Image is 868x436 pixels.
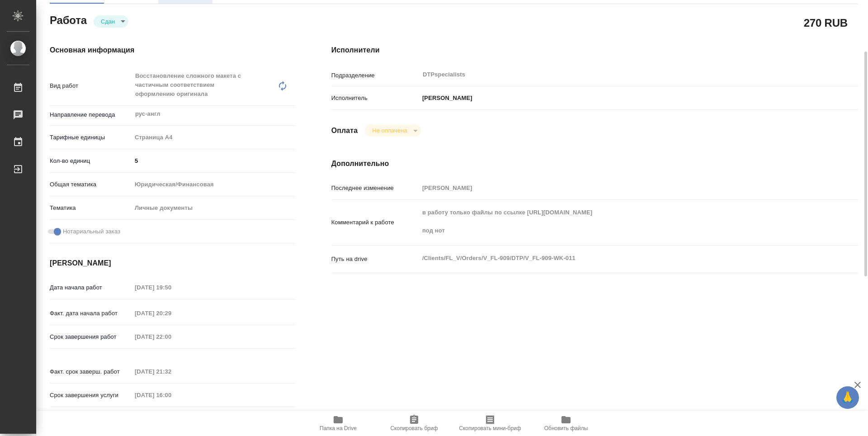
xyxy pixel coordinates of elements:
[419,181,814,194] input: Пустое поле
[132,200,295,216] div: Личные документы
[50,81,132,90] p: Вид работ
[452,411,528,436] button: Скопировать мини-бриф
[365,124,420,137] div: Сдан
[50,133,132,142] p: Тарифные единицы
[331,125,358,136] h4: Оплата
[419,94,472,103] p: [PERSON_NAME]
[50,309,132,318] p: Факт. дата начала работ
[50,11,87,28] h2: Работа
[132,177,295,192] div: Юридическая/Финансовая
[376,411,452,436] button: Скопировать бриф
[419,205,814,238] textarea: в работу только файлы по ссылке [URL][DOMAIN_NAME] под нот
[840,388,855,407] span: 🙏
[50,204,132,213] p: Тематика
[300,411,376,436] button: Папка на Drive
[98,18,118,25] button: Сдан
[50,283,132,292] p: Дата начала работ
[50,110,132,119] p: Направление перевода
[50,332,132,341] p: Срок завершения работ
[132,130,295,145] div: Страница А4
[544,425,588,431] span: Обновить файлы
[331,255,419,264] p: Путь на drive
[132,365,211,378] input: Пустое поле
[132,389,211,402] input: Пустое поле
[369,127,410,134] button: Не оплачена
[132,307,211,320] input: Пустое поле
[419,251,814,266] textarea: /Clients/FL_V/Orders/V_FL-909/DTP/V_FL-909-WK-011
[390,425,438,431] span: Скопировать бриф
[50,367,132,376] p: Факт. срок заверш. работ
[320,425,357,431] span: Папка на Drive
[50,45,295,56] h4: Основная информация
[50,258,295,269] h4: [PERSON_NAME]
[50,156,132,166] p: Кол-во единиц
[94,15,128,28] div: Сдан
[331,71,419,80] p: Подразделение
[459,425,521,431] span: Скопировать мини-бриф
[528,411,604,436] button: Обновить файлы
[331,158,858,169] h4: Дополнительно
[331,94,419,103] p: Исполнитель
[50,391,132,400] p: Срок завершения услуги
[331,45,858,56] h4: Исполнители
[132,154,295,167] input: ✎ Введи что-нибудь
[132,281,211,294] input: Пустое поле
[331,184,419,193] p: Последнее изменение
[836,386,859,409] button: 🙏
[63,227,120,236] span: Нотариальный заказ
[804,15,848,30] h2: 270 RUB
[132,330,211,343] input: Пустое поле
[331,218,419,227] p: Комментарий к работе
[50,180,132,189] p: Общая тематика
